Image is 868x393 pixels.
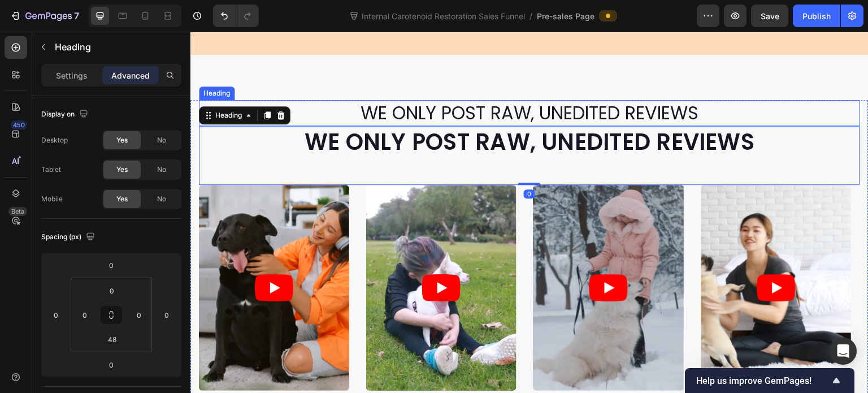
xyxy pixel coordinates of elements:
[116,194,128,204] span: Yes
[5,5,84,27] button: 7
[41,165,61,175] div: Tablet
[213,5,259,27] div: Undo/Redo
[8,207,27,216] div: Beta
[100,257,123,274] input: 0
[116,135,128,145] span: Yes
[751,5,788,27] button: Save
[64,243,103,270] button: Play
[41,107,90,122] div: Display on
[76,306,93,323] input: 0px
[359,10,527,22] span: Internal Carotenoid Restoration Sales Funnel
[100,356,123,373] input: 0
[11,120,27,129] div: 450
[131,306,147,323] input: 0px
[116,165,128,175] span: Yes
[567,243,605,270] button: Play
[761,11,779,21] span: Save
[537,10,594,22] span: Pre-sales Page
[56,70,88,81] p: Settings
[190,32,868,393] iframe: To enrich screen reader interactions, please activate Accessibility in Grammarly extension settings
[47,306,64,323] input: 0
[696,375,830,386] span: Help us improve GemPages!
[101,331,123,348] input: 48px
[55,40,177,54] p: Heading
[157,135,166,145] span: No
[157,165,166,175] span: No
[793,5,840,27] button: Publish
[399,243,437,270] button: Play
[696,374,843,387] button: Show survey - Help us improve GemPages!
[232,243,270,270] button: Play
[41,135,68,145] div: Desktop
[101,282,123,299] input: 0px
[333,158,345,167] div: 0
[74,9,79,23] p: 7
[41,230,97,245] div: Spacing (px)
[530,10,532,22] span: /
[111,70,150,81] p: Advanced
[157,194,166,204] span: No
[41,194,63,204] div: Mobile
[158,306,175,323] input: 0
[802,10,831,22] div: Publish
[830,338,857,365] div: Open Intercom Messenger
